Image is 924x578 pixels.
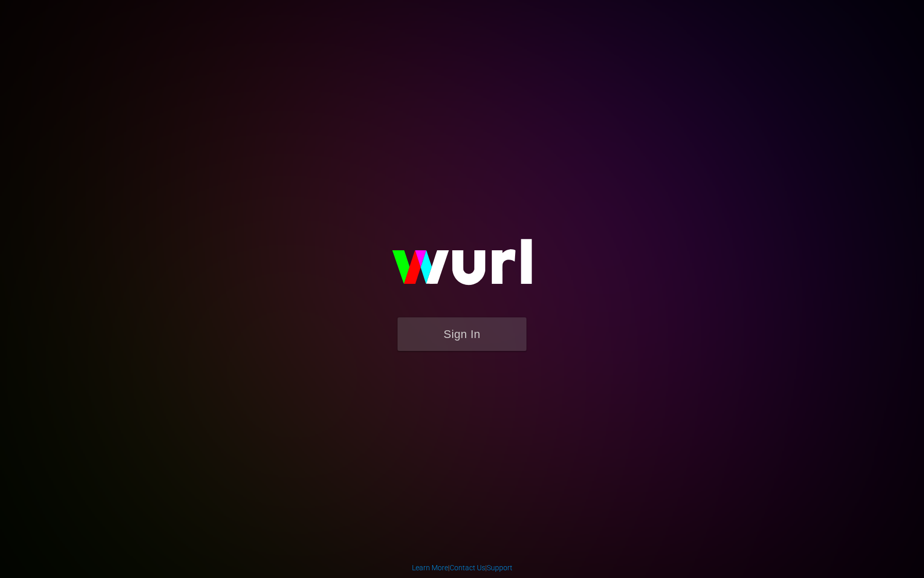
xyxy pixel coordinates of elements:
a: Support [487,564,513,572]
a: Contact Us [450,564,485,572]
a: Learn More [412,564,448,572]
img: wurl-logo-on-black-223613ac3d8ba8fe6dc639794a292ebdb59501304c7dfd60c99c58986ef67473.svg [359,217,565,317]
button: Sign In [398,317,526,351]
div: | | [412,563,513,573]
